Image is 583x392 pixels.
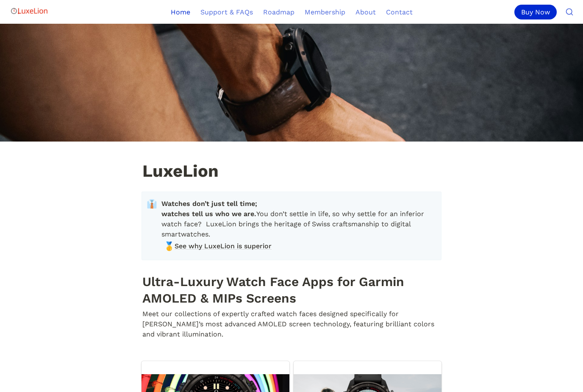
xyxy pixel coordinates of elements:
h1: Ultra-Luxury Watch Face Apps for Garmin AMOLED & MIPs Screens [142,272,441,308]
span: See why LuxeLion is superior [175,241,272,251]
span: You don’t settle in life, so why settle for an inferior watch face? LuxeLion brings the heritage ... [161,199,434,239]
img: Logo [10,3,48,19]
a: Buy Now [514,5,560,19]
span: 👔 [147,199,157,209]
h1: LuxeLion [142,162,441,182]
p: Meet our collections of expertly crafted watch faces designed specifically for [PERSON_NAME]’s mo... [142,308,441,341]
strong: Watches don’t just tell time; watches tell us who we are. [161,200,259,218]
span: 🥇 [164,241,172,250]
div: Buy Now [514,5,557,19]
a: 🥇See why LuxeLion is superior [161,240,434,253]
